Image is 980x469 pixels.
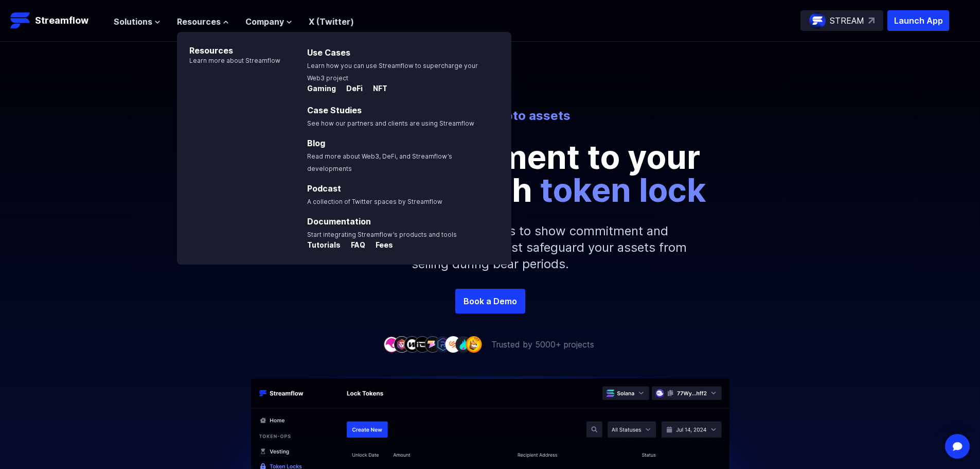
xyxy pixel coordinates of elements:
p: DeFi [338,83,363,94]
span: Company [245,15,284,28]
a: Streamflow [10,10,103,31]
p: STREAM [830,14,864,27]
span: Learn how you can use Streamflow to supercharge your Web3 project [307,62,478,82]
p: NFT [365,83,387,94]
a: X (Twitter) [309,16,354,27]
img: company-4 [414,336,431,352]
p: Learn more about Streamflow [177,57,280,65]
img: Streamflow Logo [10,10,31,31]
img: company-1 [383,336,400,352]
p: Fees [367,240,393,250]
img: company-6 [435,336,451,352]
a: Fees [367,241,393,251]
p: Streamflow [35,13,88,28]
img: company-7 [445,336,461,352]
img: streamflow-logo-circle.png [809,12,826,29]
p: Trusted by 5000+ projects [491,338,594,351]
button: Company [245,15,292,28]
a: Book a Demo [455,289,525,314]
p: Tutorials [307,240,341,250]
img: company-2 [394,336,410,352]
a: NFT [365,84,387,95]
p: Resources [177,32,280,57]
a: FAQ [343,241,367,251]
a: Gaming [307,84,338,95]
span: Read more about Web3, DeFi, and Streamflow’s developments [307,152,452,172]
a: Use Cases [307,47,350,58]
img: company-3 [404,336,420,352]
span: Start integrating Streamflow’s products and tools [307,231,457,238]
button: Resources [177,15,229,28]
span: token lock [540,170,706,210]
img: company-9 [466,336,482,352]
a: Blog [307,138,325,148]
a: Tutorials [307,241,343,251]
a: Documentation [307,216,371,227]
span: Resources [177,15,221,28]
img: top-right-arrow.svg [868,18,875,24]
span: See how our partners and clients are using Streamflow [307,119,474,127]
a: Podcast [307,183,341,194]
a: STREAM [800,10,883,31]
a: Case Studies [307,105,362,115]
button: Solutions [114,15,161,28]
a: DeFi [338,84,365,95]
p: Gaming [307,83,336,94]
span: Solutions [114,15,152,28]
div: Open Intercom Messenger [945,434,970,459]
p: FAQ [343,240,365,250]
img: company-5 [424,336,441,352]
span: A collection of Twitter spaces by Streamflow [307,198,442,205]
img: company-8 [455,336,472,352]
button: Launch App [887,10,949,31]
